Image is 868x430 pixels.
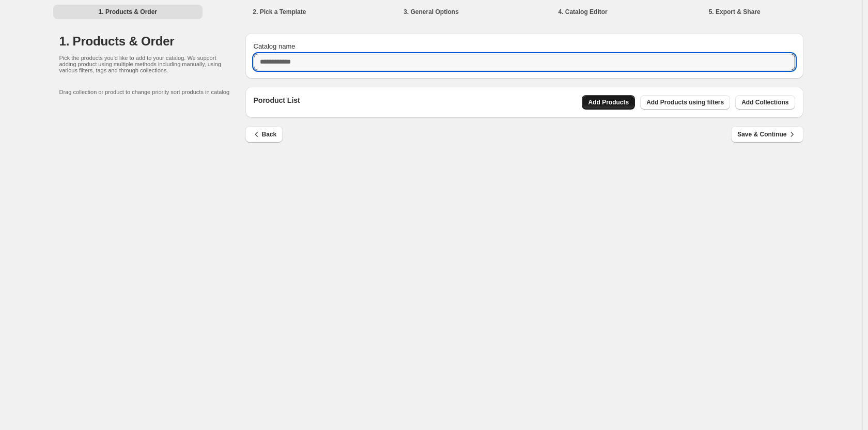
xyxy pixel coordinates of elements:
button: Add Products using filters [640,95,730,110]
p: Poroduct List [254,95,300,110]
h1: 1. Products & Order [59,33,245,50]
p: Pick the products you'd like to add to your catalog. We support adding product using multiple met... [59,55,225,73]
button: Add Products [582,95,635,110]
button: Add Collections [735,95,795,110]
button: Save & Continue [731,126,803,143]
span: Catalog name [254,42,296,50]
span: Add Products [588,98,629,106]
span: Back [252,129,277,140]
span: Add Collections [741,98,788,106]
p: Drag collection or product to change priority sort products in catalog [59,89,245,95]
button: Back [245,126,283,143]
span: Add Products using filters [646,98,724,106]
span: Save & Continue [737,129,797,140]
